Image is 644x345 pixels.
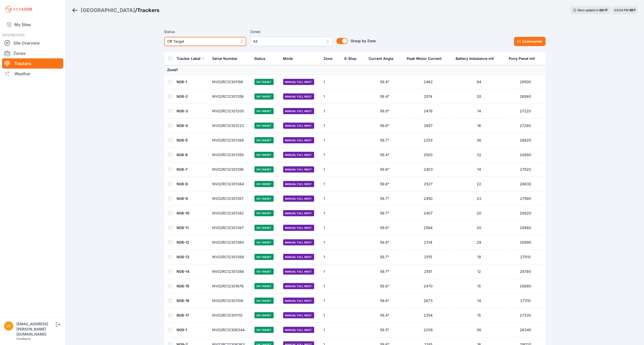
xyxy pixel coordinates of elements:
[254,137,274,143] span: On Target
[404,177,453,191] td: 2527
[320,308,341,323] td: 1
[2,38,63,48] a: Site Overview
[509,52,539,65] button: Pony Panel mV
[209,177,251,191] td: NV02RC12301384
[404,148,453,162] td: 2500
[177,52,205,65] button: Tracker Label
[283,312,314,318] span: Manual Full West
[2,33,25,37] span: DASHBOARD
[404,308,453,323] td: 2354
[320,279,341,294] td: 1
[320,191,341,206] td: 1
[453,104,506,118] td: 14
[320,235,341,250] td: 1
[16,337,31,341] a: Feedback
[404,264,453,279] td: 2551
[283,268,314,275] span: Manual Full West
[254,254,274,260] span: On Target
[209,148,251,162] td: NV02RC12301359
[164,37,246,46] button: Off Target
[177,56,201,61] div: Tracker Label
[209,250,251,264] td: NV02RC12301389
[407,56,442,61] div: Peak Motor Current
[320,206,341,221] td: 1
[404,279,453,294] td: 2470
[177,313,189,317] a: N08-17
[506,308,546,323] td: 27330
[177,94,188,99] a: N08-2
[320,221,341,235] td: 1
[506,221,546,235] td: 28980
[283,93,314,100] span: Manual Full West
[254,93,274,100] span: On Target
[365,177,404,191] td: 59.6°
[254,56,266,61] div: Status
[283,239,314,245] span: Manual Full West
[320,323,341,337] td: 1
[212,52,242,65] button: Serial Number
[453,177,506,191] td: 22
[365,104,404,118] td: 59.8°
[506,148,546,162] td: 28980
[365,162,404,177] td: 59.6°
[506,162,546,177] td: 27520
[254,181,274,187] span: On Target
[323,56,332,61] div: Zone
[283,108,314,114] span: Manual Full West
[365,308,404,323] td: 59.4°
[164,65,546,75] td: Zone 1
[177,167,188,171] a: N08-7
[614,8,629,12] span: 03:04 PM
[365,75,404,89] td: 59.4°
[177,109,188,113] a: N08-3
[4,5,33,13] img: Nevados
[209,221,251,235] td: NV02RC12301387
[630,8,636,12] span: EDT
[167,38,236,45] span: Off Target
[506,133,546,148] td: 28820
[177,182,188,186] a: N08-8
[283,181,314,187] span: Manual Full West
[283,298,314,304] span: Manual Full West
[365,191,404,206] td: 59.7°
[599,8,609,12] div: 00 : 17
[404,104,453,118] td: 2478
[453,308,506,323] td: 15
[365,89,404,104] td: 59.4°
[453,264,506,279] td: 12
[320,89,341,104] td: 1
[344,56,356,61] div: E-Stop
[456,52,498,65] button: Battery Imbalance mV
[254,298,274,304] span: On Target
[453,323,506,337] td: 36
[404,89,453,104] td: 2574
[254,210,274,216] span: On Target
[407,52,446,65] button: Peak Motor Current
[506,191,546,206] td: 27590
[320,75,341,89] td: 1
[209,323,251,337] td: NV02RC12306344
[404,323,453,337] td: 2208
[212,56,238,61] div: Serial Number
[453,191,506,206] td: 23
[404,294,453,308] td: 2673
[506,294,546,308] td: 27310
[177,240,190,244] a: N08-12
[506,323,546,337] td: 28340
[283,210,314,216] span: Manual Full West
[177,328,187,332] a: N09-1
[283,52,297,65] button: Mode
[320,162,341,177] td: 1
[177,284,189,288] a: N08-15
[365,118,404,133] td: 59.6°
[254,196,274,202] span: On Target
[453,148,506,162] td: 32
[254,152,274,158] span: On Target
[365,206,404,221] td: 59.7°
[453,221,506,235] td: 20
[365,250,404,264] td: 59.7°
[506,118,546,133] td: 27280
[72,4,159,17] nav: Breadcrumb
[365,235,404,250] td: 59.8°
[254,283,274,289] span: On Target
